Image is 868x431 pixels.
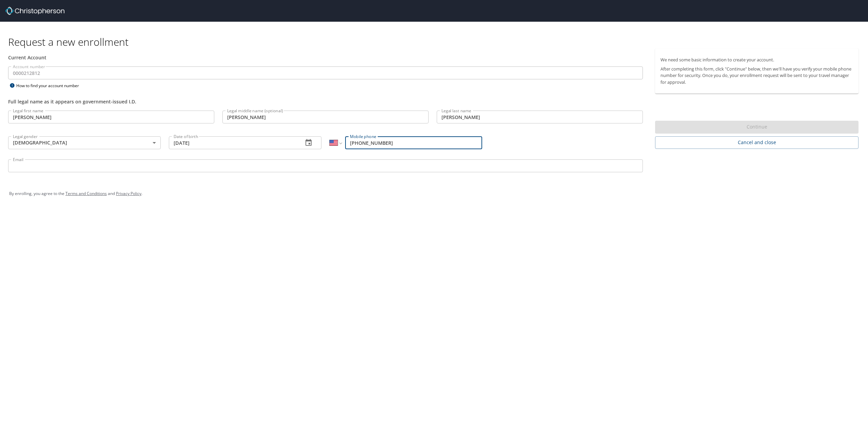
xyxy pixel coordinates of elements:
[8,35,864,48] h1: Request a new enrollment
[8,54,643,61] div: Current Account
[5,7,64,15] img: cbt logo
[660,57,853,63] p: We need some basic information to create your account.
[9,185,859,202] div: By enrolling, you agree to the and .
[8,136,161,149] div: [DEMOGRAPHIC_DATA]
[660,66,853,85] p: After completing this form, click "Continue" below, then we'll have you verify your mobile phone ...
[116,191,141,196] a: Privacy Policy
[345,136,482,149] input: Enter phone number
[65,191,107,196] a: Terms and Conditions
[169,136,298,149] input: MM/DD/YYYY
[8,81,93,90] div: How to find your account number
[8,98,643,105] div: Full legal name as it appears on government-issued I.D.
[660,138,853,147] span: Cancel and close
[655,136,859,149] button: Cancel and close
